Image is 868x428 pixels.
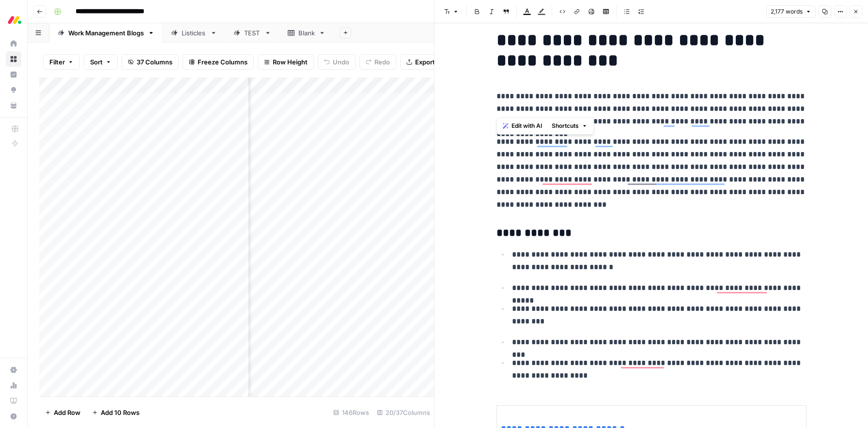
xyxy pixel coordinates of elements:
[548,120,591,132] button: Shortcuts
[225,23,279,43] a: TEST
[68,28,144,38] div: Work Management Blogs
[49,57,65,67] span: Filter
[84,54,118,70] button: Sort
[122,54,179,70] button: 37 Columns
[6,82,21,98] a: Opportunities
[6,378,21,393] a: Usage
[258,54,314,70] button: Row Height
[43,54,80,70] button: Filter
[6,98,21,113] a: Your Data
[101,408,139,417] span: Add 10 Rows
[198,57,248,67] span: Freeze Columns
[6,409,21,424] button: Help + Support
[6,67,21,82] a: Insights
[6,362,21,378] a: Settings
[329,405,373,420] div: 146 Rows
[359,54,396,70] button: Redo
[333,57,349,67] span: Undo
[771,7,803,16] span: 2,177 words
[374,57,390,67] span: Redo
[373,405,434,420] div: 20/37 Columns
[415,57,449,67] span: Export CSV
[766,5,816,18] button: 2,177 words
[39,405,86,420] button: Add Row
[6,393,21,409] a: Learning Hub
[298,28,315,38] div: Blank
[511,122,542,130] span: Edit with AI
[6,11,23,29] img: Monday.com Logo
[49,23,163,43] a: Work Management Blogs
[163,23,225,43] a: Listicles
[552,122,579,130] span: Shortcuts
[6,36,21,51] a: Home
[499,120,546,132] button: Edit with AI
[6,8,21,32] button: Workspace: Monday.com
[182,28,206,38] div: Listicles
[183,54,254,70] button: Freeze Columns
[137,57,172,67] span: 37 Columns
[400,54,456,70] button: Export CSV
[54,408,80,417] span: Add Row
[244,28,261,38] div: TEST
[279,23,334,43] a: Blank
[86,405,145,420] button: Add 10 Rows
[318,54,356,70] button: Undo
[273,57,308,67] span: Row Height
[6,51,21,67] a: Browse
[90,57,103,67] span: Sort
